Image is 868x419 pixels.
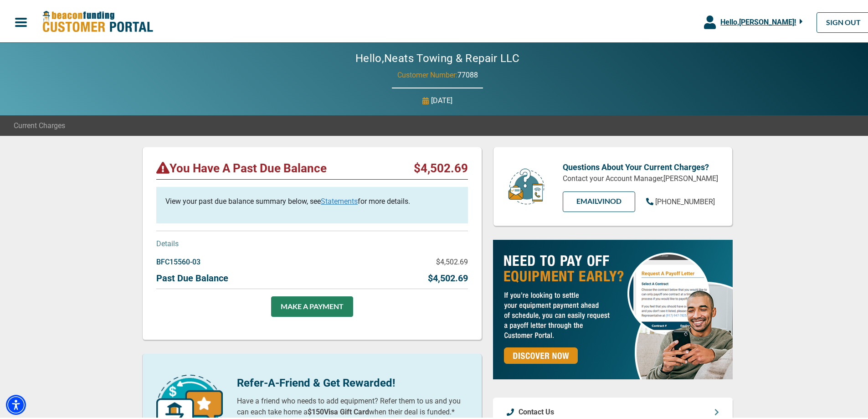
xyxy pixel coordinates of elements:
[14,119,65,129] span: Current Charges
[436,255,468,266] p: $4,502.69
[506,166,547,204] img: customer-service.png
[156,237,468,248] p: Details
[237,394,468,416] p: Have a friend who needs to add equipment? Refer them to us and you can each take home a when thei...
[165,194,459,205] p: View your past due balance summary below, see for more details.
[328,50,547,63] h2: Hello, Neats Towing & Repair LLC
[321,195,358,204] a: Statements
[414,159,468,174] p: $4,502.69
[156,269,228,283] p: Past Due Balance
[308,406,369,414] b: $150 Visa Gift Card
[431,93,452,104] p: [DATE]
[720,16,796,25] span: Hello, [PERSON_NAME] !
[563,171,719,182] p: Contact your Account Manager, [PERSON_NAME]
[563,190,635,210] a: EMAILVinod
[156,255,200,266] p: BFC15560-03
[493,238,733,378] img: payoff-ad-px.jpg
[563,159,719,171] p: Questions About Your Current Charges?
[42,9,153,32] img: Beacon Funding Customer Portal Logo
[156,159,327,174] p: You Have A Past Due Balance
[646,195,715,206] a: [PHONE_NUMBER]
[271,295,353,315] a: MAKE A PAYMENT
[428,269,468,283] p: $4,502.69
[237,373,468,389] p: Refer-A-Friend & Get Rewarded!
[6,393,26,413] div: Accessibility Menu
[519,405,554,416] p: Contact Us
[655,196,715,204] span: [PHONE_NUMBER]
[397,69,457,78] span: Customer Number:
[457,69,478,78] span: 77088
